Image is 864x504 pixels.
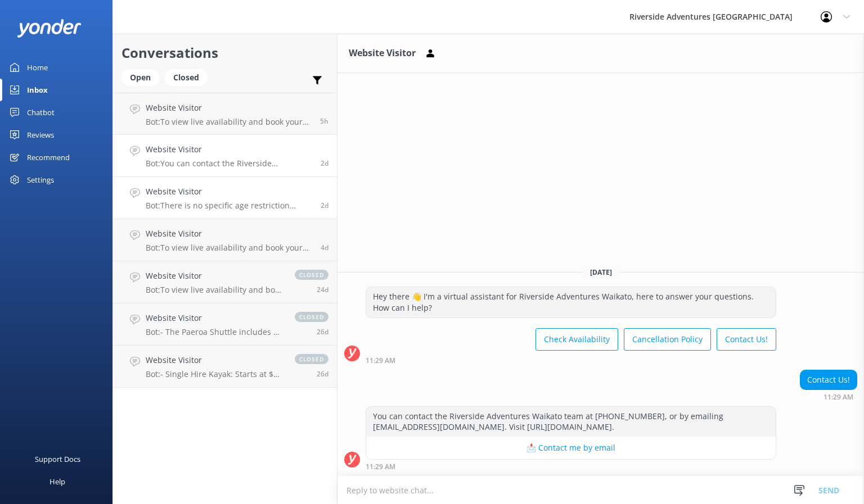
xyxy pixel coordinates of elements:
button: Check Availability [535,328,618,351]
span: closed [295,270,328,280]
span: Aug 29 2025 10:21am (UTC +12:00) Pacific/Auckland [317,285,328,294]
h4: Website Visitor [146,354,283,366]
h3: Website Visitor [349,46,416,61]
a: Website VisitorBot:There is no specific age restriction mentioned for the Double Hire Kayak. Howe... [113,177,337,219]
div: Closed [165,69,208,86]
h4: Website Visitor [146,228,312,240]
div: Help [49,470,65,493]
button: Contact Us! [717,328,776,351]
span: closed [295,354,328,364]
p: Bot: You can contact the Riverside Adventures Waikato team at [PHONE_NUMBER], or by emailing [EMA... [146,158,312,169]
p: Bot: To view live availability and book your tour, click [URL][DOMAIN_NAME]. [146,285,283,295]
p: Bot: There is no specific age restriction mentioned for the Double Hire Kayak. However, the kayak... [146,201,312,211]
h2: Conversations [121,42,328,63]
h4: Website Visitor [146,270,283,282]
p: Bot: To view live availability and book your tour, please visit [URL][DOMAIN_NAME]. [146,243,312,253]
a: Website VisitorBot:- The Paeroa Shuttle includes a one way ride with you and your bike. - The Man... [113,303,337,346]
p: Bot: - Single Hire Kayak: Starts at $51 for a half day and $83 for a full day. For more details, ... [146,369,283,379]
span: [DATE] [583,267,619,277]
a: Website VisitorBot:To view live availability and book your tour, please visit [URL][DOMAIN_NAME].4d [113,219,337,261]
p: Bot: To view live availability and book your tour, please visit: [URL][DOMAIN_NAME]. [146,117,312,127]
span: closed [295,312,328,322]
div: Sep 20 2025 11:29am (UTC +12:00) Pacific/Auckland [800,393,857,401]
div: Open [121,69,159,86]
div: Sep 20 2025 11:29am (UTC +12:00) Pacific/Auckland [366,356,776,364]
span: Sep 18 2025 12:56pm (UTC +12:00) Pacific/Auckland [321,243,328,252]
div: Contact Us! [800,370,857,389]
a: Website VisitorBot:To view live availability and book your tour, please visit: [URL][DOMAIN_NAME].5h [113,93,337,135]
h4: Website Visitor [146,143,312,156]
div: Inbox [27,79,48,101]
button: 📩 Contact me by email [366,437,776,459]
div: You can contact the Riverside Adventures Waikato team at [PHONE_NUMBER], or by emailing [EMAIL_AD... [366,407,776,437]
p: Bot: - The Paeroa Shuttle includes a one way ride with you and your bike. - The Mangakino Shuttle... [146,327,283,337]
div: Reviews [27,124,54,146]
div: Sep 20 2025 11:29am (UTC +12:00) Pacific/Auckland [366,462,776,470]
a: Website VisitorBot:To view live availability and book your tour, click [URL][DOMAIN_NAME].closed24d [113,261,337,303]
a: Closed [165,71,213,83]
h4: Website Visitor [146,102,312,114]
a: Website VisitorBot:- Single Hire Kayak: Starts at $51 for a half day and $83 for a full day. For ... [113,346,337,388]
img: yonder-white-logo.png [17,19,82,38]
div: Chatbot [27,101,55,124]
h4: Website Visitor [146,185,312,198]
div: Home [27,56,48,79]
span: Sep 22 2025 08:34am (UTC +12:00) Pacific/Auckland [320,116,328,126]
div: Settings [27,169,54,191]
h4: Website Visitor [146,312,283,324]
div: Support Docs [35,448,80,470]
a: Open [121,71,165,83]
span: Sep 20 2025 11:29am (UTC +12:00) Pacific/Auckland [321,158,328,168]
div: Hey there 👋 I'm a virtual assistant for Riverside Adventures Waikato, here to answer your questio... [366,287,776,317]
span: Aug 27 2025 05:47am (UTC +12:00) Pacific/Auckland [317,369,328,379]
a: Website VisitorBot:You can contact the Riverside Adventures Waikato team at [PHONE_NUMBER], or by... [113,135,337,177]
strong: 11:29 AM [823,394,853,401]
span: Aug 27 2025 09:46am (UTC +12:00) Pacific/Auckland [317,327,328,337]
button: Cancellation Policy [624,328,711,351]
span: Sep 20 2025 08:15am (UTC +12:00) Pacific/Auckland [321,201,328,210]
strong: 11:29 AM [366,464,395,470]
strong: 11:29 AM [366,357,395,364]
div: Recommend [27,146,70,169]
